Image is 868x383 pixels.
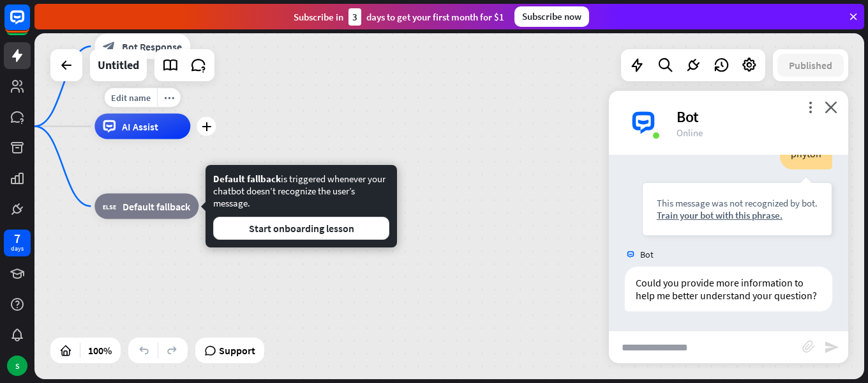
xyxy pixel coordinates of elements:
i: send [824,340,839,355]
div: S [7,356,27,376]
span: Default fallback [213,173,281,185]
div: Train your bot with this phrase. [657,209,818,221]
span: Support [219,340,255,361]
span: Bot [640,249,654,260]
div: days [11,244,24,253]
div: Subscribe now [514,6,589,27]
div: Subscribe in days to get your first month for $1 [294,8,504,26]
button: Open LiveChat chat widget [10,5,49,43]
a: 7 days [4,230,31,256]
div: 3 [348,8,361,26]
div: 7 [14,233,20,244]
div: Online [677,127,833,139]
i: plus [202,122,211,131]
div: This message was not recognized by bot. [657,197,818,209]
div: is triggered whenever your chatbot doesn’t recognize the user’s message. [213,173,389,240]
i: block_fallback [103,200,116,213]
div: Could you provide more information to help me better understand your question? [625,267,832,311]
div: Bot [677,107,833,127]
span: Default fallback [123,200,190,213]
i: block_attachment [802,340,815,353]
span: Edit name [111,92,151,104]
i: more_horiz [164,93,174,102]
i: more_vert [804,101,816,113]
i: block_bot_response [103,40,116,53]
button: Start onboarding lesson [213,217,389,240]
span: AI Assist [122,120,158,133]
span: Bot Response [122,40,182,53]
div: Untitled [98,49,139,81]
div: 100% [84,340,116,361]
button: Published [777,54,844,77]
i: close [825,101,837,113]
